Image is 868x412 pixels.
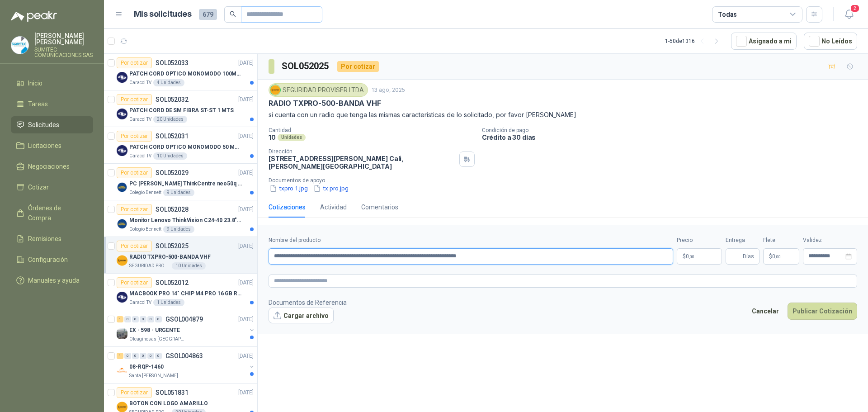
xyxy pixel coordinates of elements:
[129,180,242,188] p: PC [PERSON_NAME] ThinkCentre neo50q Gen 4 Core i5 16Gb 512Gb SSD Win 11 Pro 3YW Con Teclado y Mouse
[129,372,178,379] p: Santa [PERSON_NAME]
[156,133,189,139] p: SOL052031
[117,316,123,322] div: 1
[153,79,184,86] div: 4 Unidades
[117,387,152,398] div: Por cotizar
[788,303,857,320] button: Publicar Cotización
[117,72,127,83] img: Company Logo
[238,95,254,104] p: [DATE]
[156,389,189,396] p: SOL051831
[129,336,186,343] p: Oleaginosas [GEOGRAPHIC_DATA][PERSON_NAME]
[117,365,127,376] img: Company Logo
[238,242,254,251] p: [DATE]
[140,353,146,359] div: 0
[124,353,131,359] div: 0
[11,158,93,175] a: Negociaciones
[104,54,257,90] a: Por cotizarSOL052033[DATE] Company LogoPATCH CORD OPTICO MONOMODO 100MTSCaracol TV4 Unidades
[104,274,257,310] a: Por cotizarSOL052012[DATE] Company LogoMACBOOK PRO 14" CHIP M4 PRO 16 GB RAM 1TBCaracol TV1 Unidades
[238,132,254,141] p: [DATE]
[134,8,192,21] h1: Mis solicitudes
[11,251,93,268] a: Configuración
[28,120,59,130] span: Solicitudes
[34,33,93,45] p: [PERSON_NAME] [PERSON_NAME]
[163,226,194,233] div: 9 Unidades
[372,86,405,95] p: 13 ago, 2025
[129,363,164,371] p: 08-RQP-1460
[312,184,349,193] button: tx pro.jpg
[686,254,694,259] span: 0
[129,226,161,233] p: Colegio Bennett
[482,133,864,141] p: Crédito a 30 días
[34,47,93,58] p: SUMITEC COMUNICACIONES SAS
[28,234,61,244] span: Remisiones
[269,236,673,245] label: Nombre del producto
[129,399,208,408] p: BOTON CON LOGO AMARILLO
[104,127,257,164] a: Por cotizarSOL052031[DATE] Company LogoPATCH CORD OPTICO MONOMODO 50 MTSCaracol TV10 Unidades
[153,299,184,306] div: 1 Unidades
[747,303,784,320] button: Cancelar
[129,253,211,261] p: RADIO TXPRO-500-BANDA VHF
[238,169,254,177] p: [DATE]
[117,292,127,303] img: Company Logo
[482,127,864,133] p: Condición de pago
[11,179,93,196] a: Cotizar
[269,298,347,308] p: Documentos de Referencia
[726,236,759,245] label: Entrega
[11,272,93,289] a: Manuales y ayuda
[117,109,127,119] img: Company Logo
[117,145,127,156] img: Company Logo
[129,106,234,115] p: PATCH CORD DE SM FIBRA ST-ST 1 MTS
[132,316,139,322] div: 0
[129,299,151,306] p: Caracol TV
[775,254,781,259] span: ,00
[117,57,152,68] div: Por cotizar
[153,116,187,123] div: 20 Unidades
[11,199,93,227] a: Órdenes de Compra
[269,184,309,193] button: txpro 1.jpg
[11,116,93,133] a: Solicitudes
[850,4,860,13] span: 2
[117,204,152,215] div: Por cotizar
[282,59,330,73] h3: SOL052025
[117,218,127,229] img: Company Logo
[230,11,236,17] span: search
[156,243,189,249] p: SOL052025
[117,277,152,288] div: Por cotizar
[28,182,49,192] span: Cotizar
[147,353,154,359] div: 0
[163,189,194,196] div: 9 Unidades
[689,254,694,259] span: ,00
[269,99,381,108] p: RADIO TXPRO-500-BANDA VHF
[140,316,146,322] div: 0
[270,85,280,95] img: Company Logo
[11,137,93,154] a: Licitaciones
[11,11,57,22] img: Logo peakr
[11,37,28,54] img: Company Logo
[156,60,189,66] p: SOL052033
[117,353,123,359] div: 1
[238,205,254,214] p: [DATE]
[28,203,85,223] span: Órdenes de Compra
[269,155,456,170] p: [STREET_ADDRESS][PERSON_NAME] Cali , [PERSON_NAME][GEOGRAPHIC_DATA]
[124,316,131,322] div: 0
[117,241,152,251] div: Por cotizar
[361,202,398,212] div: Comentarios
[718,9,737,19] div: Todas
[147,316,154,322] div: 0
[238,315,254,324] p: [DATE]
[199,9,217,20] span: 679
[104,164,257,200] a: Por cotizarSOL052029[DATE] Company LogoPC [PERSON_NAME] ThinkCentre neo50q Gen 4 Core i5 16Gb 512...
[165,316,203,322] p: GSOL004879
[238,352,254,360] p: [DATE]
[129,216,242,225] p: Monitor Lenovo ThinkVision C24-40 23.8" 3YW
[677,248,722,265] p: $0,00
[117,255,127,266] img: Company Logo
[269,127,475,133] p: Cantidad
[129,152,151,160] p: Caracol TV
[104,90,257,127] a: Por cotizarSOL052032[DATE] Company LogoPATCH CORD DE SM FIBRA ST-ST 1 MTSCaracol TV20 Unidades
[129,116,151,123] p: Caracol TV
[731,33,797,50] button: Asignado a mi
[156,279,189,286] p: SOL052012
[772,254,781,259] span: 0
[165,353,203,359] p: GSOL004863
[269,308,334,324] button: Cargar archivo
